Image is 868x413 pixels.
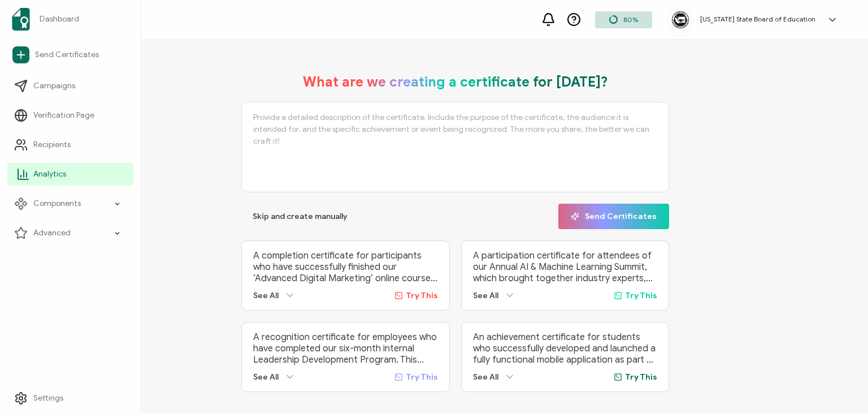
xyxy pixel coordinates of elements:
[625,372,657,382] span: Try This
[253,213,348,221] span: Skip and create manually
[33,80,75,92] span: Campaigns
[473,250,657,284] p: A participation certificate for attendees of our Annual AI & Machine Learning Summit, which broug...
[253,291,279,300] span: See All
[406,372,438,382] span: Try This
[33,139,71,150] span: Recipients
[558,204,669,229] button: Send Certificates
[253,250,437,284] p: A completion certificate for participants who have successfully finished our ‘Advanced Digital Ma...
[811,359,868,413] iframe: Chat Widget
[7,387,133,410] a: Settings
[33,110,94,121] span: Verification Page
[7,134,133,156] a: Recipients
[35,49,99,61] span: Send Certificates
[473,291,498,300] span: See All
[7,163,133,186] a: Analytics
[253,332,437,365] p: A recognition certificate for employees who have completed our six-month internal Leadership Deve...
[241,204,359,229] button: Skip and create manually
[7,3,133,35] a: Dashboard
[571,212,657,221] span: Send Certificates
[12,8,30,31] img: sertifier-logomark-colored.svg
[623,15,638,24] span: 80%
[672,11,689,28] img: 05b2a03d-eb97-4955-b09a-6dec7eb6113b.png
[473,332,657,365] p: An achievement certificate for students who successfully developed and launched a fully functiona...
[406,291,438,300] span: Try This
[33,227,71,239] span: Advanced
[33,393,63,404] span: Settings
[303,74,608,91] h1: What are we creating a certificate for [DATE]?
[253,372,279,382] span: See All
[7,75,133,97] a: Campaigns
[473,372,498,382] span: See All
[625,291,657,300] span: Try This
[33,169,66,180] span: Analytics
[700,15,815,23] h5: [US_STATE] State Board of Education
[7,42,133,68] a: Send Certificates
[7,104,133,127] a: Verification Page
[40,14,79,25] span: Dashboard
[33,198,81,209] span: Components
